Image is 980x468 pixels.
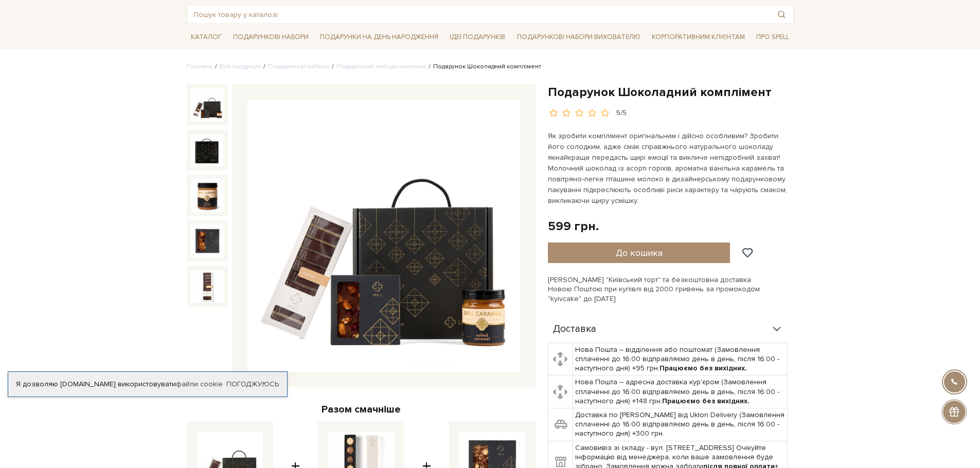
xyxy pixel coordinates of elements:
[548,84,794,100] h1: Подарунок Шоколадний комплімент
[660,364,747,372] b: Працюємо без вихідних.
[187,29,226,45] a: Каталог
[316,29,442,45] a: Подарунки на День народження
[648,28,749,46] a: Корпоративним клієнтам
[226,380,279,389] a: Погоджуюсь
[426,62,541,71] li: Подарунок Шоколадний комплімент
[553,325,596,334] span: Доставка
[770,5,793,24] button: Пошук товару у каталозі
[191,270,224,303] img: Подарунок Шоколадний комплімент
[268,63,329,70] a: Подарункові набори
[548,130,789,206] p: Як зробити комплімент оригінальним і дійсно особливим? Зробити його солодким, адже смак справжньо...
[513,28,645,46] a: Подарункові набори вихователю
[191,88,224,121] img: Подарунок Шоколадний комплімент
[8,380,287,389] div: Я дозволяю [DOMAIN_NAME] використовувати
[616,108,627,118] div: 5/5
[191,134,224,166] img: Подарунок Шоколадний комплімент
[662,397,750,405] b: Працюємо без вихідних.
[220,63,261,70] a: Вся продукція
[187,403,536,416] div: Разом смачніше
[446,29,509,45] a: Ідеї подарунків
[176,380,223,388] a: файли cookie
[752,29,793,45] a: Про Spell
[247,100,520,372] img: Подарунок Шоколадний комплімент
[191,224,224,257] img: Подарунок Шоколадний комплімент
[548,218,599,234] div: 599 грн.
[336,63,426,70] a: Подарункові набори маленькі
[548,242,730,263] button: До кошика
[573,343,788,376] td: Нова Пошта – відділення або поштомат (Замовлення сплаченні до 16:00 відправляємо день в день, піс...
[573,376,788,408] td: Нова Пошта – адресна доставка кур'єром (Замовлення сплаченні до 16:00 відправляємо день в день, п...
[187,5,770,24] input: Пошук товару у каталозі
[548,275,794,304] div: [PERSON_NAME] "Київський торт" та безкоштовна доставка Новою Поштою при купівлі від 2000 гривень ...
[187,63,212,70] a: Головна
[573,408,788,441] td: Доставка по [PERSON_NAME] від Uklon Delivery (Замовлення сплаченні до 16:00 відправляємо день в д...
[191,179,224,212] img: Подарунок Шоколадний комплімент
[616,247,663,258] span: До кошика
[229,29,313,45] a: Подарункові набори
